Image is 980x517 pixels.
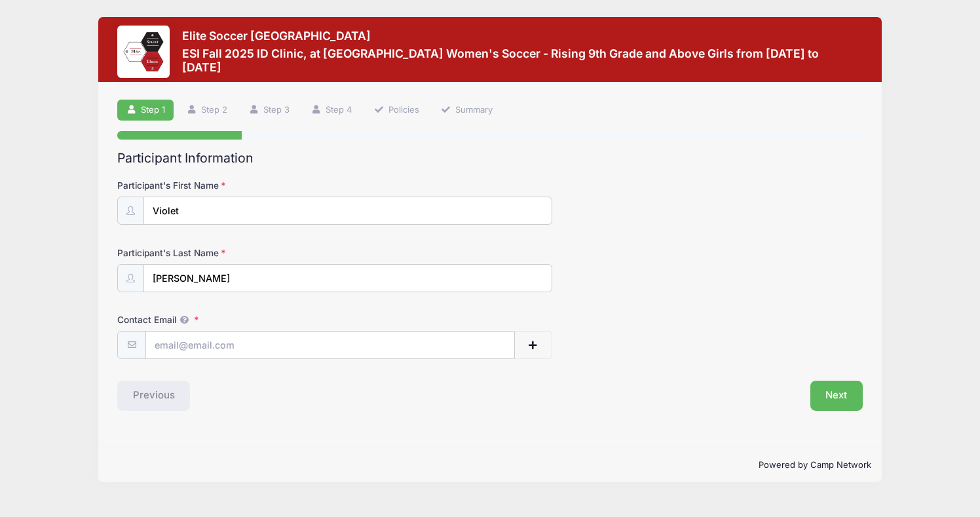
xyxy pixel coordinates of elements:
a: Policies [365,100,428,121]
a: Step 2 [178,100,236,121]
h3: ESI Fall 2025 ID Clinic, at [GEOGRAPHIC_DATA] Women's Soccer - Rising 9th Grade and Above Girls f... [182,47,850,74]
input: email@email.com [145,331,515,359]
h3: Elite Soccer [GEOGRAPHIC_DATA] [182,29,850,43]
input: Participant's Last Name [143,264,552,292]
label: Participant's Last Name [117,246,366,259]
label: Contact Email [117,313,366,326]
label: Participant's First Name [117,179,366,192]
input: Participant's First Name [143,197,552,225]
a: Step 4 [303,100,361,121]
a: Summary [432,100,501,121]
a: Step 1 [117,100,174,121]
h2: Participant Information [117,151,863,166]
p: Powered by Camp Network [109,459,871,472]
button: Next [810,381,863,411]
a: Step 3 [240,100,298,121]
